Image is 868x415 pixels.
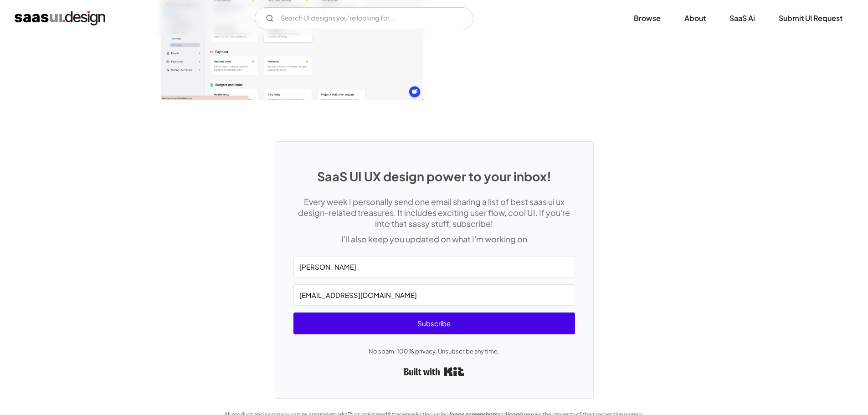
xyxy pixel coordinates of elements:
input: Search UI designs you're looking for... [255,7,473,29]
a: Built with Kit [404,364,464,380]
p: I’ll also keep you updated on what I'm working on [293,234,575,245]
a: About [673,8,717,28]
a: SaaS Ai [719,8,766,28]
button: Subscribe [293,313,575,334]
form: Email Form [255,7,473,29]
h1: SaaS UI UX design power to your inbox! [293,169,575,184]
a: home [15,11,105,26]
a: Browse [623,8,672,28]
a: Submit UI Request [768,8,853,28]
p: No spam. 100% privacy. Unsubscribe any time. [293,346,575,357]
input: Name [293,256,575,277]
input: Email Address [293,284,575,306]
p: Every week I personally send one email sharing a list of best saas ui ux design-related treasures... [293,196,575,229]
